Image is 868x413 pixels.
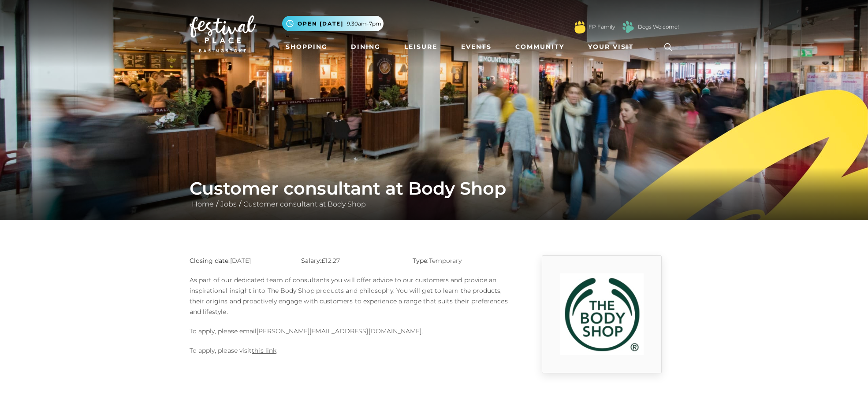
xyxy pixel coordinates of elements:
p: Temporary [413,255,511,266]
a: Your Visit [585,39,642,55]
button: Open [DATE] 9.30am-7pm [282,16,384,31]
a: Customer consultant at Body Shop [241,200,368,208]
a: Dining [347,39,384,55]
a: this link [252,347,276,354]
a: Shopping [282,39,331,55]
a: Home [190,200,216,208]
p: To apply, please email . [190,326,511,336]
h1: Customer consultant at Body Shop [190,178,679,199]
div: / / [183,178,685,210]
p: [DATE] [190,255,288,266]
p: To apply, please visit . [190,345,511,356]
img: Festival Place Logo [190,15,256,52]
a: Leisure [401,39,441,55]
img: 9_1554819459_jw5k.png [560,273,644,355]
span: 9.30am-7pm [347,20,381,28]
span: Your Visit [588,42,634,52]
span: Open [DATE] [298,20,343,28]
a: [PERSON_NAME][EMAIL_ADDRESS][DOMAIN_NAME] [257,327,421,335]
p: As part of our dedicated team of consultants you will offer advice to our customers and provide a... [190,275,511,317]
strong: Type: [413,257,428,265]
a: Community [512,39,568,55]
a: FP Family [589,23,615,31]
strong: Salary: [301,257,322,265]
a: Dogs Welcome! [638,23,679,31]
p: £12.27 [301,255,399,266]
a: Events [458,39,495,55]
strong: Closing date: [190,257,230,265]
a: Jobs [218,200,239,208]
